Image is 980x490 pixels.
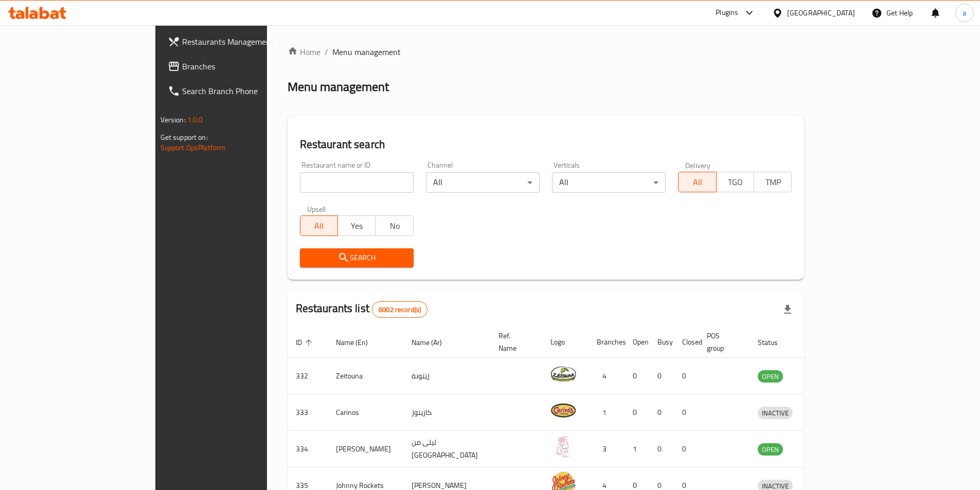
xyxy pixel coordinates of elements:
[328,394,403,431] td: Carinos
[552,172,666,193] div: All
[182,35,311,48] span: Restaurants Management
[307,205,326,212] label: Upsell
[758,175,788,190] span: TMP
[288,46,805,58] nav: breadcrumb
[625,394,649,431] td: 0
[300,172,414,193] input: Search for restaurant name or ID..
[372,305,427,315] span: 6002 record(s)
[412,336,455,349] span: Name (Ar)
[182,85,311,97] span: Search Branch Phone
[758,407,793,419] div: INACTIVE
[707,330,737,354] span: POS group
[716,7,738,19] div: Plugins
[589,358,625,394] td: 4
[187,113,203,126] span: 1.0.0
[328,431,403,467] td: [PERSON_NAME]
[754,172,792,192] button: TMP
[337,215,376,236] button: Yes
[758,443,783,456] div: OPEN
[296,336,315,349] span: ID
[342,219,371,233] span: Yes
[649,394,674,431] td: 0
[403,394,490,431] td: كارينوز
[336,336,381,349] span: Name (En)
[685,161,711,169] label: Delivery
[649,358,674,394] td: 0
[674,431,699,467] td: 0
[182,60,311,72] span: Branches
[716,172,754,192] button: TGO
[589,431,625,467] td: 3
[589,394,625,431] td: 1
[589,326,625,358] th: Branches
[678,172,716,192] button: All
[674,358,699,394] td: 0
[758,444,783,456] span: OPEN
[758,371,783,383] span: OPEN
[625,358,649,394] td: 0
[426,172,540,193] div: All
[159,29,319,54] a: Restaurants Management
[674,394,699,431] td: 0
[328,358,403,394] td: Zeitouna
[300,137,792,152] h2: Restaurant search
[775,297,800,322] div: Export file
[683,175,712,190] span: All
[550,434,576,460] img: Leila Min Lebnan
[787,7,855,19] div: [GEOGRAPHIC_DATA]
[372,301,427,318] div: Total records count
[403,431,490,467] td: ليلى من [GEOGRAPHIC_DATA]
[308,251,405,264] span: Search
[721,175,750,190] span: TGO
[288,79,389,95] h2: Menu management
[325,46,328,58] li: /
[161,131,208,144] span: Get support on:
[963,7,966,19] span: a
[542,326,589,358] th: Logo
[161,113,186,126] span: Version:
[498,330,530,354] span: Ref. Name
[550,361,576,387] img: Zeitouna
[674,326,699,358] th: Closed
[758,336,791,349] span: Status
[305,219,334,233] span: All
[403,358,490,394] td: زيتونة
[649,326,674,358] th: Busy
[380,219,409,233] span: No
[300,215,338,236] button: All
[159,79,319,103] a: Search Branch Phone
[296,301,428,318] h2: Restaurants list
[649,431,674,467] td: 0
[332,46,401,58] span: Menu management
[159,54,319,79] a: Branches
[375,215,413,236] button: No
[550,397,576,423] img: Carinos
[625,326,649,358] th: Open
[758,407,793,419] span: INACTIVE
[161,141,226,154] a: Support.OpsPlatform
[300,248,414,267] button: Search
[625,431,649,467] td: 1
